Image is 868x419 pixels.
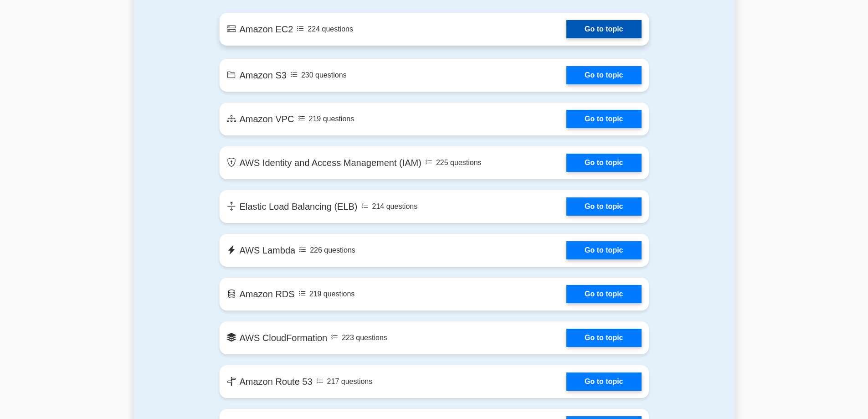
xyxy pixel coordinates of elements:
[566,66,641,84] a: Go to topic
[566,329,641,347] a: Go to topic
[566,372,641,391] a: Go to topic
[566,241,641,259] a: Go to topic
[566,110,641,128] a: Go to topic
[566,285,641,303] a: Go to topic
[566,197,641,216] a: Go to topic
[566,154,641,172] a: Go to topic
[566,20,641,38] a: Go to topic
